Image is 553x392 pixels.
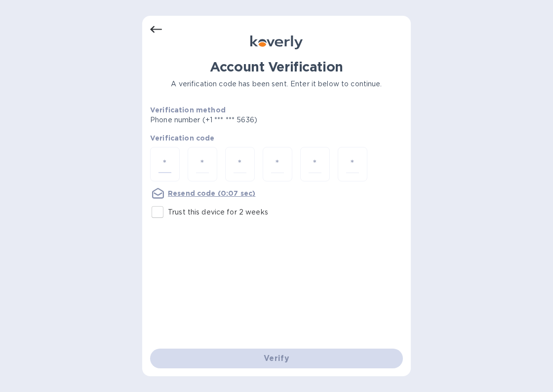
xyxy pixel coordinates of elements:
[150,115,333,125] p: Phone number (+1 *** *** 5636)
[150,133,403,143] p: Verification code
[150,59,403,75] h1: Account Verification
[150,106,226,114] b: Verification method
[168,189,255,197] u: Resend code (0:07 sec)
[168,207,268,217] p: Trust this device for 2 weeks
[150,79,403,89] p: A verification code has been sent. Enter it below to continue.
